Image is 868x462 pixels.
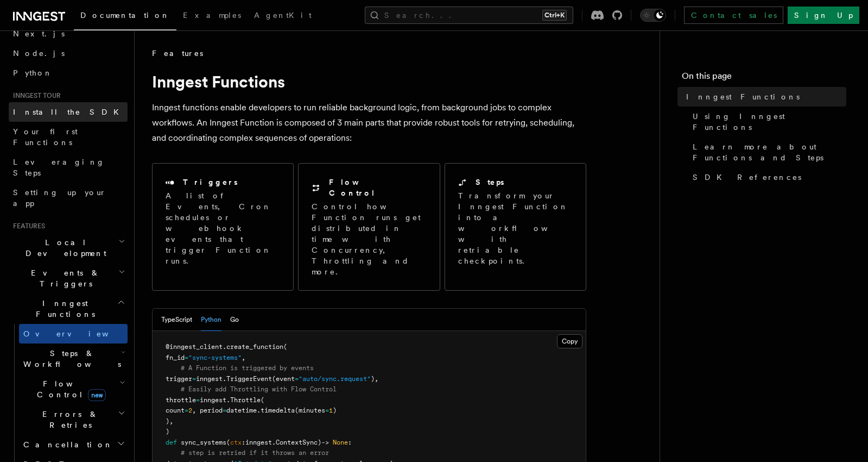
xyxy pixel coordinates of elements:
[166,439,177,446] span: def
[188,407,192,414] span: 2
[242,439,245,446] span: :
[166,190,280,266] p: A list of Events, Cron schedules or webhook events that trigger Function runs.
[261,396,264,404] span: (
[9,102,128,122] a: Install the SDK
[19,404,128,435] button: Errors & Retries
[9,237,118,259] span: Local Development
[13,68,53,77] span: Python
[226,343,283,351] span: create_function
[181,449,329,457] span: # step is retried if it throws an error
[333,407,337,414] span: )
[201,309,221,331] button: Python
[181,439,226,446] span: sync_systems
[181,364,314,372] span: # A Function is triggered by events
[166,417,173,425] span: ),
[299,375,371,383] span: "auto/sync.request"
[13,49,65,58] span: Node.js
[445,163,586,291] a: StepsTransform your Inngest Function into a workflow with retriable checkpoints.
[230,396,261,404] span: Throttle
[686,91,800,102] span: Inngest Functions
[200,396,230,404] span: inngest.
[181,385,337,393] span: # Easily add Throttling with Flow Control
[230,439,242,446] span: ctx
[226,439,230,446] span: (
[295,407,325,414] span: (minutes
[19,439,113,450] span: Cancellation
[13,108,125,116] span: Install the SDK
[542,10,567,21] kbd: Ctrl+K
[325,407,329,414] span: =
[684,7,783,24] a: Contact sales
[13,158,105,177] span: Leveraging Steps
[788,7,859,24] a: Sign Up
[192,375,196,383] span: =
[9,43,128,63] a: Node.js
[276,439,321,446] span: ContextSync)
[9,91,61,100] span: Inngest tour
[185,354,188,361] span: =
[9,263,128,294] button: Events & Triggers
[458,190,574,266] p: Transform your Inngest Function into a workflow with retriable checkpoints.
[192,407,223,414] span: , period
[230,309,239,331] button: Go
[9,24,128,43] a: Next.js
[19,344,128,374] button: Steps & Workflows
[333,439,348,446] span: None
[248,3,318,29] a: AgentKit
[321,439,329,446] span: ->
[272,439,276,446] span: .
[19,348,121,370] span: Steps & Workflows
[183,11,241,20] span: Examples
[166,396,196,404] span: throttle
[245,439,272,446] span: inngest
[19,435,128,454] button: Cancellation
[196,375,226,383] span: inngest.
[183,177,238,188] h2: Triggers
[365,7,573,24] button: Search...Ctrl+K
[9,294,128,324] button: Inngest Functions
[188,354,242,361] span: "sync-systems"
[166,407,185,414] span: count
[152,163,294,291] a: TriggersA list of Events, Cron schedules or webhook events that trigger Function runs.
[557,334,582,348] button: Copy
[254,11,312,20] span: AgentKit
[682,87,846,107] a: Inngest Functions
[152,48,203,59] span: Features
[9,152,128,183] a: Leveraging Steps
[19,374,128,404] button: Flow Controlnew
[312,201,426,277] p: Control how Function runs get distributed in time with Concurrency, Throttling and more.
[693,111,846,133] span: Using Inngest Functions
[283,343,287,351] span: (
[196,396,200,404] span: =
[9,122,128,152] a: Your first Functions
[19,324,128,344] a: Overview
[688,107,846,137] a: Using Inngest Functions
[176,3,248,29] a: Examples
[19,378,119,400] span: Flow Control
[242,354,245,361] span: ,
[9,63,128,83] a: Python
[166,343,223,351] span: @inngest_client
[185,407,188,414] span: =
[371,375,378,383] span: ),
[13,188,106,208] span: Setting up your app
[80,11,170,20] span: Documentation
[329,177,426,198] h2: Flow Control
[295,375,299,383] span: =
[19,409,118,430] span: Errors & Retries
[166,354,185,361] span: fn_id
[682,70,846,87] h4: On this page
[261,407,295,414] span: timedelta
[693,141,846,163] span: Learn more about Functions and Steps
[152,100,586,146] p: Inngest functions enable developers to run reliable background logic, from background jobs to com...
[688,167,846,187] a: SDK References
[272,375,295,383] span: (event
[166,375,192,383] span: trigger
[223,407,226,414] span: =
[9,298,117,320] span: Inngest Functions
[13,29,65,38] span: Next.js
[23,329,135,338] span: Overview
[223,343,226,351] span: .
[640,9,666,22] button: Toggle dark mode
[9,183,128,213] a: Setting up your app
